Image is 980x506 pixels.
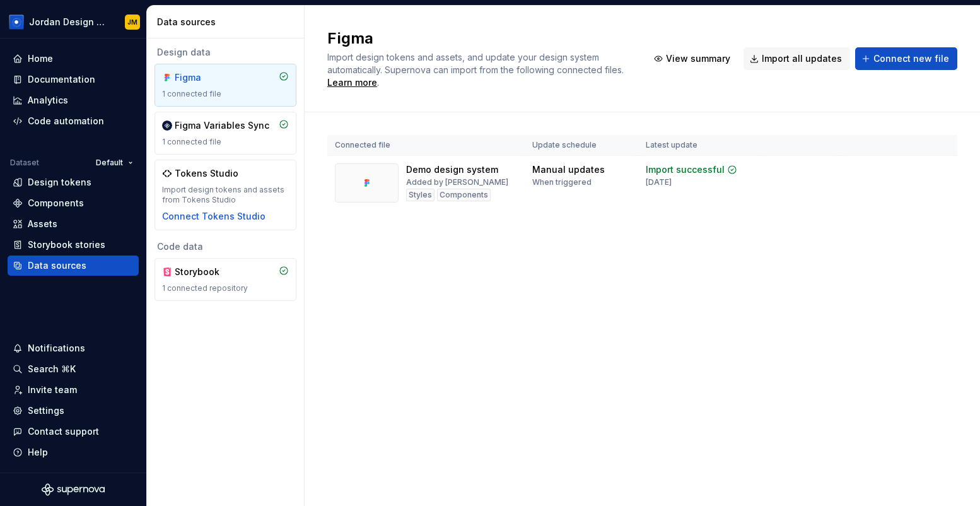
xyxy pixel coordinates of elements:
[646,177,672,187] div: [DATE]
[437,189,491,201] div: Components
[90,154,139,172] button: Default
[162,283,289,293] div: 1 connected repository
[28,238,105,251] div: Storybook stories
[8,338,139,358] button: Notifications
[646,163,725,176] div: Import successful
[8,256,139,276] a: Data sources
[406,177,508,187] div: Added by [PERSON_NAME]
[155,46,296,59] div: Design data
[175,167,238,180] div: Tokens Studio
[28,115,104,127] div: Code automation
[157,16,299,28] div: Data sources
[28,73,95,86] div: Documentation
[648,47,738,70] button: View summary
[28,446,48,459] div: Help
[28,404,64,417] div: Settings
[28,94,68,107] div: Analytics
[8,49,139,69] a: Home
[162,185,289,205] div: Import design tokens and assets from Tokens Studio
[155,240,296,253] div: Code data
[8,214,139,234] a: Assets
[175,71,235,84] div: Figma
[10,158,39,168] div: Dataset
[162,137,289,147] div: 1 connected file
[8,421,139,442] button: Contact support
[744,47,850,70] button: Import all updates
[8,172,139,192] a: Design tokens
[28,197,84,209] div: Components
[3,8,144,35] button: Jordan Design SystemJM
[175,266,235,278] div: Storybook
[155,258,296,301] a: Storybook1 connected repository
[8,380,139,400] a: Invite team
[162,210,265,223] button: Connect Tokens Studio
[29,16,110,28] div: Jordan Design System
[28,52,53,65] div: Home
[327,76,377,89] a: Learn more
[42,483,105,496] svg: Supernova Logo
[666,52,730,65] span: View summary
[327,135,525,156] th: Connected file
[9,15,24,30] img: 049812b6-2877-400d-9dc9-987621144c16.png
[327,52,624,75] span: Import design tokens and assets, and update your design system automatically. Supernova can impor...
[127,17,137,27] div: JM
[8,442,139,462] button: Help
[8,69,139,90] a: Documentation
[8,90,139,110] a: Analytics
[162,89,289,99] div: 1 connected file
[8,111,139,131] a: Code automation
[155,64,296,107] a: Figma1 connected file
[406,189,435,201] div: Styles
[155,112,296,155] a: Figma Variables Sync1 connected file
[28,425,99,438] div: Contact support
[855,47,957,70] button: Connect new file
[28,384,77,396] div: Invite team
[525,135,638,156] th: Update schedule
[327,66,626,88] span: .
[175,119,269,132] div: Figma Variables Sync
[638,135,761,156] th: Latest update
[28,342,85,355] div: Notifications
[155,160,296,230] a: Tokens StudioImport design tokens and assets from Tokens StudioConnect Tokens Studio
[8,359,139,379] button: Search ⌘K
[532,163,605,176] div: Manual updates
[8,235,139,255] a: Storybook stories
[8,193,139,213] a: Components
[873,52,949,65] span: Connect new file
[762,52,842,65] span: Import all updates
[8,401,139,421] a: Settings
[327,28,633,49] h2: Figma
[28,363,76,375] div: Search ⌘K
[96,158,123,168] span: Default
[28,218,57,230] div: Assets
[28,176,91,189] div: Design tokens
[28,259,86,272] div: Data sources
[406,163,498,176] div: Demo design system
[532,177,592,187] div: When triggered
